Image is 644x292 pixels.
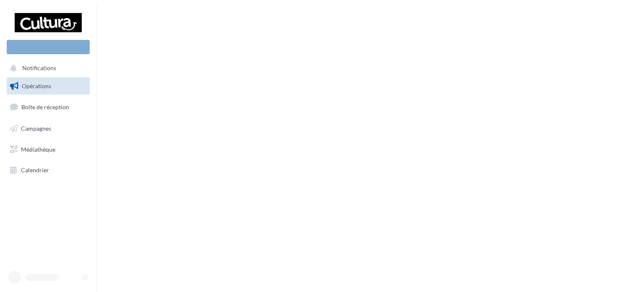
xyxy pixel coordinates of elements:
span: Notifications [22,65,56,72]
span: Boîte de réception [21,103,69,110]
a: Médiathèque [5,141,91,158]
span: Opérations [22,82,51,89]
div: Nouvelle campagne [7,40,90,54]
span: Calendrier [21,166,49,174]
a: Calendrier [5,161,91,179]
a: Boîte de réception [5,98,91,116]
a: Campagnes [5,120,91,137]
span: Médiathèque [21,145,55,153]
a: Opérations [5,77,91,95]
span: Campagnes [21,125,51,132]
